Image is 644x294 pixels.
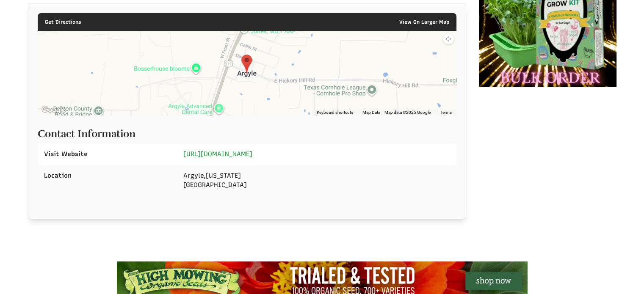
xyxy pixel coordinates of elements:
[443,33,454,44] button: Map camera controls
[177,165,456,196] div: , [GEOGRAPHIC_DATA]
[183,172,204,179] span: Argyle
[440,110,452,115] a: Terms (opens in new tab)
[206,172,241,179] span: [US_STATE]
[362,110,380,115] button: Map Data
[40,104,68,115] a: Open this area in Google Maps (opens a new window)
[395,16,454,28] a: View On Larger Map
[38,143,177,165] div: Visit Website
[38,165,177,187] div: Location
[40,104,68,115] img: Google
[38,124,456,139] h2: Contact Information
[183,150,252,158] a: [URL][DOMAIN_NAME]
[384,110,431,115] span: Map data ©2025 Google
[40,16,86,28] a: Get Directions
[317,110,353,115] button: Keyboard shortcuts
[28,3,466,4] ul: Profile Tabs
